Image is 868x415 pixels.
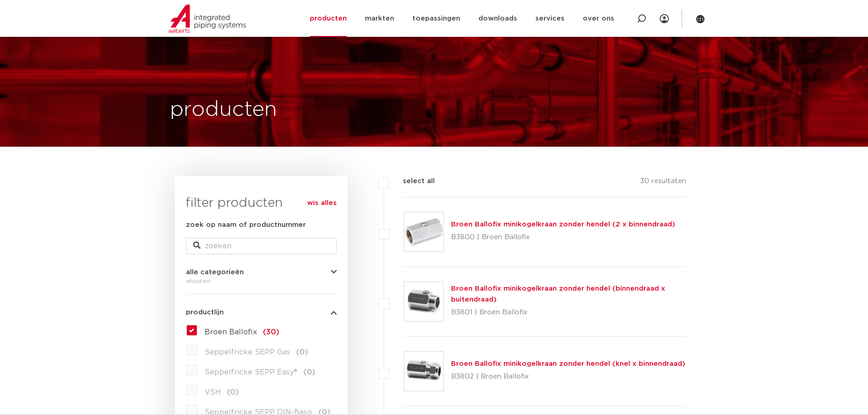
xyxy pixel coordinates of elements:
[404,352,443,391] img: Thumbnail for Broen Ballofix minikogelkraan zonder hendel (knel x binnendraad)
[205,369,298,376] span: Seppelfricke SEPP Easy®
[186,220,306,231] label: zoek op naam of productnummer
[303,369,315,376] span: (0)
[296,348,308,356] span: (0)
[186,269,337,276] button: alle categorieën
[307,198,337,209] a: wis alles
[451,221,675,228] a: Broen Ballofix minikogelkraan zonder hendel (2 x binnendraad)
[205,348,290,356] span: Seppelfricke SEPP Gas
[186,269,244,276] span: alle categorieën
[205,389,221,396] span: VSH
[263,328,279,336] span: (30)
[227,389,239,396] span: (0)
[451,305,687,320] p: B3801 | Broen Ballofix
[186,309,337,316] button: productlijn
[389,176,435,187] label: select all
[451,360,685,367] a: Broen Ballofix minikogelkraan zonder hendel (knel x binnendraad)
[404,212,443,251] img: Thumbnail for Broen Ballofix minikogelkraan zonder hendel (2 x binnendraad)
[205,328,257,336] span: Broen Ballofix
[186,194,337,212] h3: filter producten
[640,176,686,190] p: 30 resultaten
[451,285,665,303] a: Broen Ballofix minikogelkraan zonder hendel (binnendraad x buitendraad)
[404,282,443,321] img: Thumbnail for Broen Ballofix minikogelkraan zonder hendel (binnendraad x buitendraad)
[186,276,337,287] div: afsluiters
[186,309,224,316] span: productlijn
[451,230,675,245] p: B3800 | Broen Ballofix
[451,369,685,384] p: B3802 | Broen Ballofix
[170,95,277,124] h1: producten
[186,238,337,254] input: zoeken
